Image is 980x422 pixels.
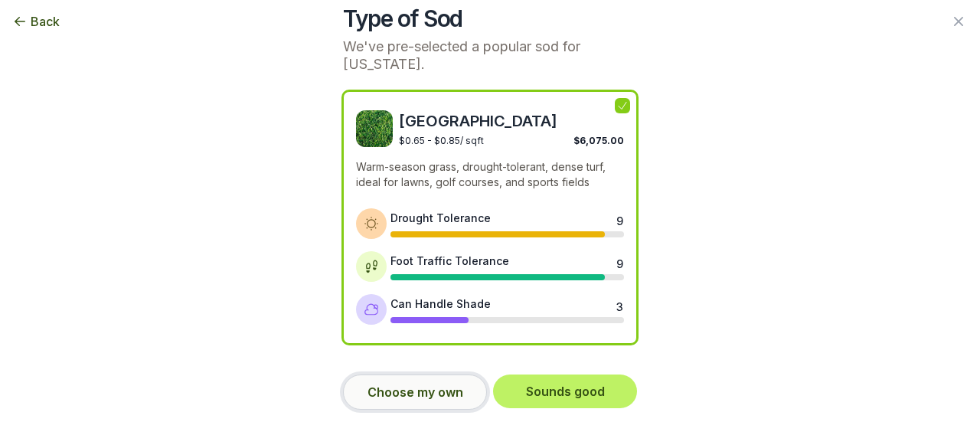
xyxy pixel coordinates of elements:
[356,110,393,147] img: Bermuda sod image
[573,135,624,146] span: $6,075.00
[616,213,622,225] div: 9
[31,12,60,31] span: Back
[616,256,622,268] div: 9
[493,375,637,408] button: Sounds good
[343,375,487,410] button: Choose my own
[399,135,484,146] span: $0.65 - $0.85 / sqft
[364,216,379,231] img: Drought tolerance icon
[616,299,622,311] div: 3
[364,259,379,274] img: Foot traffic tolerance icon
[390,210,491,226] div: Drought Tolerance
[364,302,379,317] img: Shade tolerance icon
[356,159,624,190] p: Warm-season grass, drought-tolerant, dense turf, ideal for lawns, golf courses, and sports fields
[12,12,60,31] button: Back
[399,110,624,132] span: [GEOGRAPHIC_DATA]
[390,253,509,269] div: Foot Traffic Tolerance
[343,38,637,73] p: We've pre-selected a popular sod for [US_STATE].
[390,296,491,312] div: Can Handle Shade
